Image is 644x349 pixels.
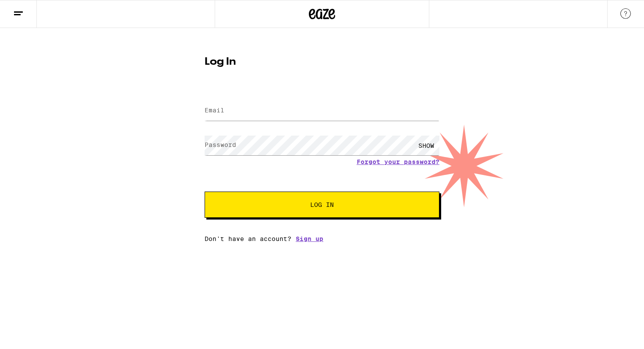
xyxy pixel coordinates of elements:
[205,57,439,67] h1: Log In
[205,235,439,242] div: Don't have an account?
[310,202,334,208] span: Log In
[205,192,439,218] button: Log In
[413,136,439,155] div: SHOW
[205,107,224,114] label: Email
[296,235,323,242] a: Sign up
[205,141,236,148] label: Password
[205,101,439,121] input: Email
[357,158,439,165] a: Forgot your password?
